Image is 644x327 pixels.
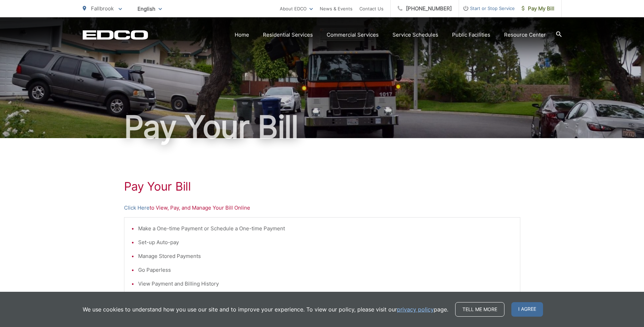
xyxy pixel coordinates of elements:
[320,4,352,13] a: News & Events
[138,238,513,247] li: Set-up Auto-pay
[452,31,490,39] a: Public Facilities
[83,305,448,314] p: We use cookies to understand how you use our site and to improve your experience. To view our pol...
[392,31,438,39] a: Service Schedules
[455,302,504,317] a: Tell me more
[263,31,313,39] a: Residential Services
[138,280,513,288] li: View Payment and Billing History
[132,3,167,15] span: English
[138,252,513,260] li: Manage Stored Payments
[138,266,513,274] li: Go Paperless
[504,31,546,39] a: Resource Center
[138,224,513,233] li: Make a One-time Payment or Schedule a One-time Payment
[522,4,554,13] span: Pay My Bill
[124,204,520,212] p: to View, Pay, and Manage Your Bill Online
[397,305,434,314] a: privacy policy
[83,30,148,40] a: EDCD logo. Return to the homepage.
[511,302,543,317] span: I agree
[83,110,562,144] h1: Pay Your Bill
[359,4,384,13] a: Contact Us
[124,204,150,212] a: Click Here
[280,4,313,13] a: About EDCO
[124,180,520,193] h1: Pay Your Bill
[91,5,114,12] span: Fallbrook
[327,31,379,39] a: Commercial Services
[235,31,249,39] a: Home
